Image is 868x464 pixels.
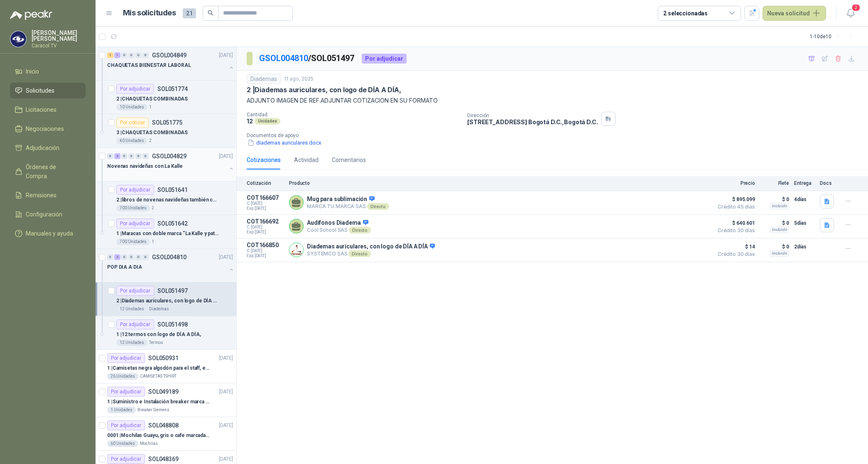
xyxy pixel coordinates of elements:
div: 0 [128,153,135,159]
span: Exp: [DATE] [247,253,284,258]
span: Crédito 45 días [714,204,755,209]
a: Por adjudicarSOL049189[DATE] 1 |Suministro e Instalación breaker marca SIEMENS modelo:3WT82026AA,... [96,383,236,417]
p: SOL051497 [157,288,188,294]
p: Audífonos Diadema [307,219,371,227]
a: Por adjudicarSOL0516412 |libros de novenas navideñas también con 2 marcas700 Unidades2 [96,182,236,215]
a: Configuración [10,206,86,222]
p: COT166607 [247,194,284,201]
a: Por adjudicarSOL0517742 |CHAQUETAS COMBINADAS10 Unidades1 [96,81,236,114]
div: Por adjudicar [116,286,154,296]
p: SOL051642 [157,221,188,226]
div: 60 Unidades [107,440,138,447]
span: 21 [183,8,196,18]
a: 0 2 0 0 0 0 GSOL004810[DATE] POP DIA A DIA [107,252,235,279]
div: Unidades [255,118,280,125]
span: Crédito 30 días [714,228,755,233]
div: Incluido [770,203,789,209]
p: [DATE] [219,455,233,463]
div: 2 seleccionadas [663,9,708,18]
p: [DATE] [219,253,233,261]
p: Cantidad [247,112,461,118]
button: diademas auriculares.docx [247,138,322,147]
span: search [208,10,213,16]
h1: Mis solicitudes [123,7,176,19]
p: Dirección [467,113,598,118]
div: Actividad [294,155,319,164]
a: 0 2 0 0 0 0 GSOL004829[DATE] Novenas navideñas con La Kalle [107,151,235,178]
div: Directo [349,227,371,233]
span: Manuales y ayuda [26,229,73,238]
div: Por adjudicar [107,353,145,363]
div: Comentarios [332,155,366,164]
p: 1 | Maracas con doble marca “La Kalle y patrocinador” [116,230,220,238]
p: Diademas [149,306,169,312]
p: Cool School SAS [307,227,371,233]
p: 1 | 12 termos con logo de DÍA A DÍA, [116,331,201,339]
a: Por adjudicarSOL0514981 |12 termos con logo de DÍA A DÍA,12 UnidadesTermos [96,316,236,350]
p: CAMISETAS TSHIRT [140,373,177,380]
div: Incluido [770,250,789,257]
p: 2 [149,137,152,144]
p: SOL051498 [157,322,188,327]
div: 0 [107,153,113,159]
a: Solicitudes [10,83,86,98]
div: 2 [114,254,120,260]
p: Flete [760,180,789,186]
p: [DATE] [219,152,233,160]
span: C: [DATE] [247,225,284,230]
span: Inicio [26,67,39,76]
div: 700 Unidades [116,238,150,245]
span: Solicitudes [26,86,54,95]
a: Por adjudicarSOL0514972 |Diademas auriculares, con logo de DÍA A DÍA,12 UnidadesDiademas [96,282,236,316]
p: Caracol TV [32,43,86,48]
p: [DATE] [219,354,233,362]
p: 0001 | Mochilas Guayu, gris o cafe marcadas con un logo [107,432,211,439]
p: Breaker Siemens [137,407,169,413]
a: GSOL004810 [259,53,308,63]
p: 11 ago, 2025 [284,75,314,83]
div: 0 [121,254,128,260]
div: 0 [107,254,113,260]
p: Documentos de apoyo [247,133,865,138]
div: Por adjudicar [116,319,154,329]
a: Órdenes de Compra [10,159,86,184]
img: Logo peakr [10,10,52,20]
button: 2 [843,6,858,21]
p: SOL048369 [148,456,179,462]
p: SOL051775 [152,120,182,125]
a: Negociaciones [10,121,86,137]
p: 1 [149,104,152,110]
span: $ 895.099 [714,194,755,204]
p: SOL048808 [148,422,179,428]
div: Incluido [770,226,789,233]
p: 1 | Camisetas negra algodón para el staff, estampadas en espalda y frente con el logo [107,364,211,372]
p: $ 0 [760,242,789,252]
p: [DATE] [219,422,233,430]
p: COT166850 [247,242,284,248]
p: [STREET_ADDRESS] Bogotá D.C. , Bogotá D.C. [467,118,598,125]
div: 1 [114,52,120,58]
p: SOL051641 [157,187,188,193]
p: [DATE] [219,388,233,396]
button: Nueva solicitud [763,6,826,21]
div: 0 [128,254,135,260]
div: 0 [142,52,149,58]
div: Por adjudicar [362,54,407,64]
div: 1 Unidades [107,407,136,413]
div: 0 [128,52,135,58]
p: CHAQUETAS BIENESTAR LABORAL [107,61,191,69]
p: 2 | Diademas auriculares, con logo de DÍA A DÍA, [247,86,401,94]
a: 1 1 0 0 0 0 GSOL004849[DATE] CHAQUETAS BIENESTAR LABORAL [107,50,235,77]
p: 1 [152,238,154,245]
p: 2 días [794,242,815,252]
a: Por adjudicarSOL050931[DATE] 1 |Camisetas negra algodón para el staff, estampadas en espalda y fr... [96,350,236,383]
p: Novenas navideñas con La Kalle [107,162,182,170]
a: Remisiones [10,187,86,203]
p: 3 | CHAQUETAS COMBINADAS [116,129,188,137]
div: 12 Unidades [116,306,147,312]
div: Por adjudicar [116,218,154,228]
div: 0 [142,153,149,159]
a: Manuales y ayuda [10,226,86,241]
p: SOL049189 [148,389,179,395]
div: Por adjudicar [116,185,154,195]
